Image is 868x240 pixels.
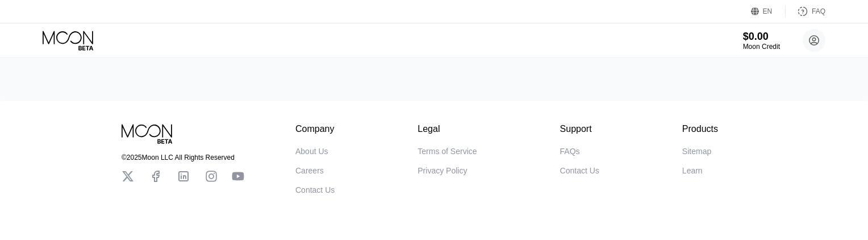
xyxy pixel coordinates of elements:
div: Learn [682,166,703,175]
div: Terms of Service [418,147,477,156]
div: Company [295,124,335,134]
div: Contact Us [295,185,335,195]
div: Contact Us [560,166,599,175]
div: EN [751,6,786,17]
div: FAQ [812,7,825,15]
div: Legal [418,124,477,134]
div: $0.00Moon Credit [743,31,780,51]
div: Privacy Policy [418,166,467,175]
div: $0.00 [743,31,780,43]
div: Moon Credit [743,43,780,51]
div: Support [560,124,599,134]
div: Sitemap [682,147,711,156]
div: FAQs [560,147,580,156]
div: © 2025 Moon LLC All Rights Reserved [122,154,244,162]
div: Careers [295,166,324,175]
div: EN [763,7,773,15]
div: About Us [295,147,328,156]
div: Products [682,124,718,134]
div: FAQ [786,6,825,17]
